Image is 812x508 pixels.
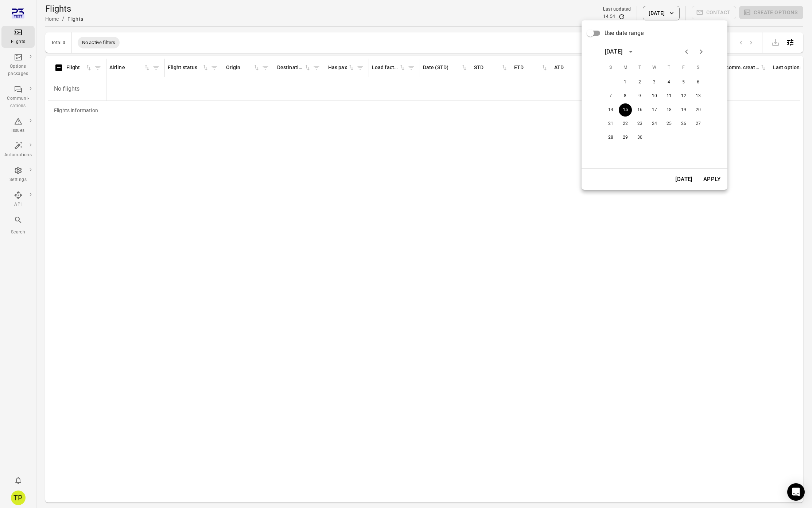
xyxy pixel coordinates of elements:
button: 9 [633,90,646,103]
button: 5 [677,76,690,89]
span: Wednesday [648,60,661,75]
button: 1 [619,76,632,89]
button: 27 [692,117,705,130]
button: calendar view is open, switch to year view [625,46,637,58]
button: 22 [619,117,632,130]
span: Tuesday [633,60,646,75]
button: 13 [692,90,705,103]
button: 18 [663,103,676,117]
div: Open Intercom Messenger [787,483,805,501]
button: 3 [648,76,661,89]
button: 12 [677,90,690,103]
span: Thursday [663,60,676,75]
button: 15 [619,103,632,117]
span: Saturday [692,60,705,75]
span: Use date range [605,29,644,38]
button: 21 [604,117,617,130]
button: [DATE] [671,172,696,187]
button: 10 [648,90,661,103]
span: Sunday [604,60,617,75]
button: 23 [633,117,646,130]
button: 25 [663,117,676,130]
div: [DATE] [605,47,622,56]
button: 8 [619,90,632,103]
button: Previous month [679,44,694,59]
button: 20 [692,103,705,117]
button: 29 [619,131,632,144]
button: 11 [663,90,676,103]
button: 28 [604,131,617,144]
button: 6 [692,76,705,89]
button: 14 [604,103,617,117]
button: 4 [663,76,676,89]
button: 26 [677,117,690,130]
button: Apply [699,172,724,187]
button: 30 [633,131,646,144]
span: Monday [619,60,632,75]
button: 17 [648,103,661,117]
span: Friday [677,60,690,75]
button: 7 [604,90,617,103]
button: 16 [633,103,646,117]
button: 2 [633,76,646,89]
button: 24 [648,117,661,130]
button: 19 [677,103,690,117]
button: Next month [694,44,708,59]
